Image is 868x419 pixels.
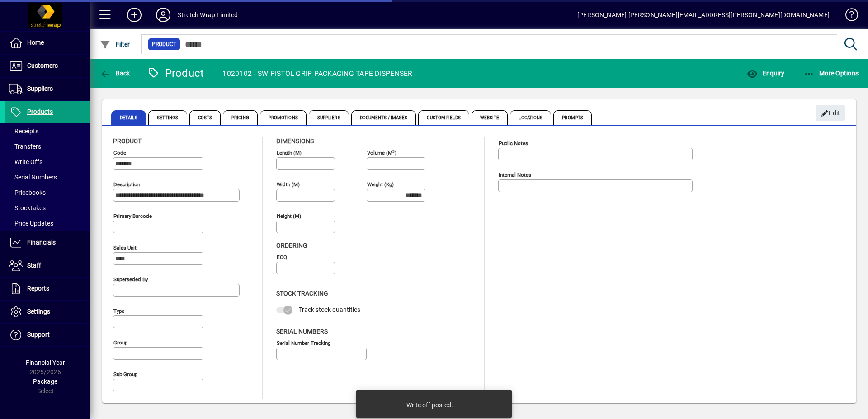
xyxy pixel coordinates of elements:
[113,245,137,251] mat-label: Sales unit
[277,339,330,346] mat-label: Serial Number tracking
[5,123,90,139] a: Receipts
[5,55,90,77] a: Customers
[299,306,360,313] span: Track stock quantities
[499,140,528,146] mat-label: Public Notes
[178,8,238,22] div: Stretch Wrap Limited
[351,110,416,125] span: Documents / Images
[113,276,148,282] mat-label: Superseded by
[745,65,787,81] button: Enquiry
[100,41,130,48] span: Filter
[113,137,142,145] span: Product
[5,32,90,54] a: Home
[747,70,784,77] span: Enquiry
[27,62,58,69] span: Customers
[113,213,152,219] mat-label: Primary barcode
[276,328,328,335] span: Serial Numbers
[5,301,90,323] a: Settings
[277,254,287,260] mat-label: EOQ
[9,204,46,212] span: Stocktakes
[277,181,300,188] mat-label: Width (m)
[367,181,394,188] mat-label: Weight (Kg)
[113,150,126,156] mat-label: Code
[5,139,90,154] a: Transfers
[367,150,396,156] mat-label: Volume (m )
[223,110,258,125] span: Pricing
[27,85,53,92] span: Suppliers
[5,324,90,346] a: Support
[5,254,90,277] a: Staff
[33,378,57,385] span: Package
[9,189,46,196] span: Pricebooks
[309,110,349,125] span: Suppliers
[499,172,531,178] mat-label: Internal Notes
[5,231,90,254] a: Financials
[9,220,53,227] span: Price Updates
[111,110,146,125] span: Details
[5,278,90,300] a: Reports
[27,331,50,338] span: Support
[27,39,44,46] span: Home
[9,127,38,135] span: Receipts
[9,158,42,165] span: Write Offs
[276,242,307,249] span: Ordering
[9,174,57,181] span: Serial Numbers
[100,70,130,77] span: Back
[5,154,90,169] a: Write Offs
[27,108,53,115] span: Products
[149,7,178,23] button: Profile
[90,65,140,81] app-page-header-button: Back
[189,110,221,125] span: Costs
[5,185,90,200] a: Pricebooks
[839,2,857,31] a: Knowledge Base
[472,110,508,125] span: Website
[418,110,469,125] span: Custom Fields
[113,181,140,188] mat-label: Description
[9,143,41,150] span: Transfers
[5,169,90,185] a: Serial Numbers
[510,110,551,125] span: Locations
[120,7,149,23] button: Add
[816,105,845,121] button: Edit
[98,36,132,52] button: Filter
[113,371,137,377] mat-label: Sub group
[277,150,302,156] mat-label: Length (m)
[5,200,90,216] a: Stocktakes
[821,106,840,121] span: Edit
[27,239,56,246] span: Financials
[147,66,204,80] div: Product
[113,339,127,346] mat-label: Group
[577,8,830,22] div: [PERSON_NAME] [PERSON_NAME][EMAIL_ADDRESS][PERSON_NAME][DOMAIN_NAME]
[5,216,90,231] a: Price Updates
[260,110,307,125] span: Promotions
[26,359,65,366] span: Financial Year
[27,262,41,269] span: Staff
[27,308,50,315] span: Settings
[392,149,395,153] sup: 3
[98,65,132,81] button: Back
[406,400,453,410] div: Write off posted.
[277,213,301,219] mat-label: Height (m)
[804,70,859,77] span: More Options
[152,40,176,49] span: Product
[553,110,592,125] span: Prompts
[276,290,328,297] span: Stock Tracking
[148,110,187,125] span: Settings
[802,65,861,81] button: More Options
[276,137,314,145] span: Dimensions
[27,285,49,292] span: Reports
[222,66,412,81] div: 1020102 - SW PISTOL GRIP PACKAGING TAPE DISPENSER
[5,78,90,100] a: Suppliers
[113,308,124,314] mat-label: Type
